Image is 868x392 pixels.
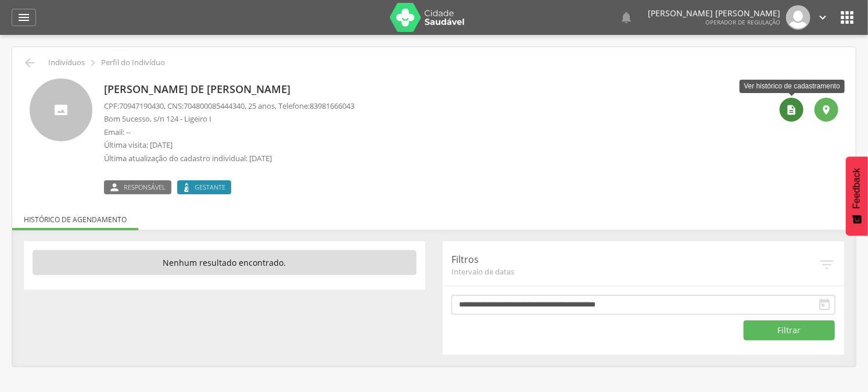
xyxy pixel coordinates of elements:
p: [PERSON_NAME] [PERSON_NAME] [648,9,780,17]
i:  [109,183,120,192]
i:  [816,11,829,24]
span: 70947190430 [119,101,164,111]
i:  [619,10,633,24]
p: Última atualização do cadastro individual: [DATE] [104,153,354,164]
p: Última visita: [DATE] [104,140,354,151]
i:  [821,104,833,116]
p: Indivíduos [48,58,85,67]
p: Bom Sucesso, s/n 124 - Ligeiro I [104,113,354,124]
i:  [17,10,31,24]
a:  [619,5,633,30]
span: Gestante [195,183,225,192]
button: Filtrar [744,320,835,340]
div: Ver histórico de cadastramento [740,80,845,93]
p: Filtros [451,253,818,266]
span: Operador de regulação [705,18,780,26]
span: Feedback [852,168,862,209]
span: Intervalo de datas [451,266,818,277]
p: [PERSON_NAME] de [PERSON_NAME] [104,82,354,97]
i:  [23,56,37,70]
p: Nenhum resultado encontrado. [33,250,417,276]
span: 83981666043 [310,101,354,111]
p: Email: -- [104,127,354,138]
span: Responsável [124,183,166,192]
i:  [818,256,835,273]
i:  [786,104,798,116]
i:  [87,56,99,69]
i:  [838,8,856,27]
a:  [816,5,829,30]
button: Feedback - Mostrar pesquisa [846,156,868,236]
i:  [817,298,831,312]
p: Perfil do Indivíduo [101,58,165,67]
a:  [12,9,36,26]
span: 704800085444340 [184,101,245,111]
p: CPF: , CNS: , 25 anos, Telefone: [104,101,354,112]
